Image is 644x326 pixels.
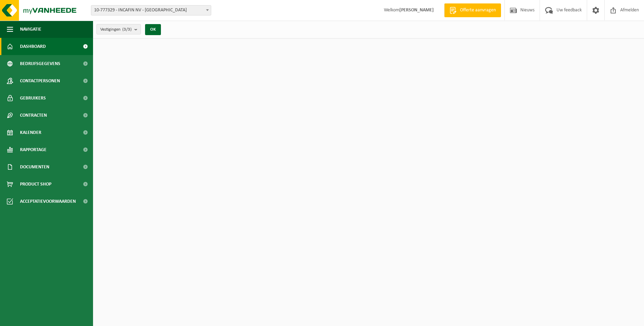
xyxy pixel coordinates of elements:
[20,193,76,210] span: Acceptatievoorwaarden
[444,3,501,17] a: Offerte aanvragen
[20,90,46,107] span: Gebruikers
[399,8,434,13] strong: [PERSON_NAME]
[20,124,41,141] span: Kalender
[3,311,115,326] iframe: chat widget
[122,27,132,32] count: (3/3)
[145,24,161,35] button: OK
[20,176,51,193] span: Product Shop
[20,158,49,176] span: Documenten
[20,38,46,55] span: Dashboard
[100,24,132,35] span: Vestigingen
[20,72,60,90] span: Contactpersonen
[20,107,47,124] span: Contracten
[91,5,211,15] span: 10-777329 - INCAFIN NV - KORTRIJK
[91,6,211,15] span: 10-777329 - INCAFIN NV - KORTRIJK
[96,24,141,34] button: Vestigingen(3/3)
[20,21,41,38] span: Navigatie
[458,7,498,14] span: Offerte aanvragen
[20,55,60,72] span: Bedrijfsgegevens
[20,141,47,158] span: Rapportage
